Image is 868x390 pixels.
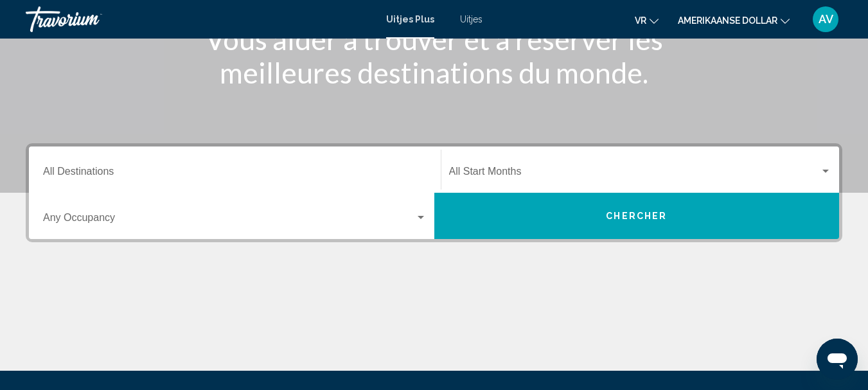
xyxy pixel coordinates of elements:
[193,22,675,89] h1: Vous aider à trouver et à réserver les meilleures destinations du monde.
[434,193,840,239] button: Chercher
[460,14,483,24] a: Uitjes
[606,211,667,222] span: Chercher
[809,6,842,33] button: Gebruikersmenu
[817,339,858,380] iframe: Knop om het berichtenvenster te openen
[635,15,646,26] font: vr
[635,11,659,30] button: Taal wijzigen
[386,14,434,24] a: Uitjes Plus
[678,11,790,30] button: Valuta wijzigen
[26,6,373,32] a: Travorium
[29,146,839,239] div: Zoekwidget
[678,15,777,26] font: Amerikaanse dollar
[819,12,833,26] font: AV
